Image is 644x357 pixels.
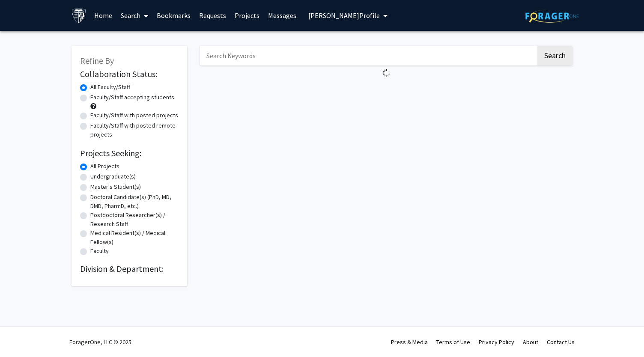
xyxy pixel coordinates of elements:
[152,0,195,30] a: Bookmarks
[547,338,575,346] a: Contact Us
[90,193,179,211] label: Doctoral Candidate(s) (PhD, MD, DMD, PharmD, etc.)
[479,338,514,346] a: Privacy Policy
[80,69,179,79] h2: Collaboration Status:
[90,121,179,139] label: Faculty/Staff with posted remote projects
[90,83,130,92] label: All Faculty/Staff
[69,327,131,357] div: ForagerOne, LLC © 2025
[90,182,141,191] label: Master's Student(s)
[230,0,264,30] a: Projects
[264,0,301,30] a: Messages
[90,0,116,30] a: Home
[90,247,109,256] label: Faculty
[523,338,538,346] a: About
[90,111,178,120] label: Faculty/Staff with posted projects
[525,9,579,23] img: ForagerOne Logo
[200,46,536,65] input: Search Keywords
[391,338,428,346] a: Press & Media
[90,211,179,229] label: Postdoctoral Researcher(s) / Research Staff
[72,8,86,23] img: Johns Hopkins University Logo
[200,80,572,100] nav: Page navigation
[80,264,179,274] h2: Division & Department:
[537,46,572,65] button: Search
[195,0,230,30] a: Requests
[436,338,470,346] a: Terms of Use
[90,93,174,102] label: Faculty/Staff accepting students
[90,162,119,171] label: All Projects
[116,0,152,30] a: Search
[90,172,136,181] label: Undergraduate(s)
[308,11,380,20] span: [PERSON_NAME] Profile
[80,55,114,66] span: Refine By
[90,229,179,247] label: Medical Resident(s) / Medical Fellow(s)
[80,148,179,158] h2: Projects Seeking:
[379,65,394,80] img: Loading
